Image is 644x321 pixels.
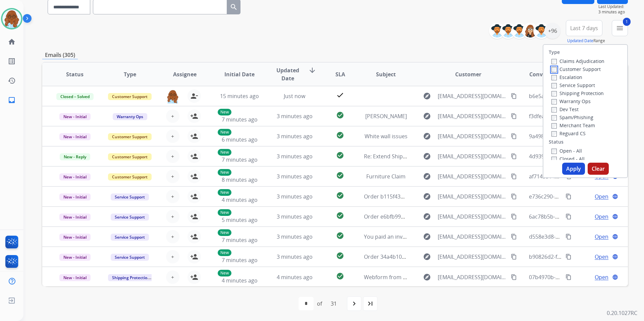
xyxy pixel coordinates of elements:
[166,89,179,103] img: agent-avatar
[612,234,618,240] mat-icon: language
[222,196,258,204] span: 4 minutes ago
[511,234,517,240] mat-icon: content_copy
[59,234,91,241] span: New - Initial
[551,123,557,129] input: Merchant Team
[171,213,174,221] span: +
[551,66,601,72] label: Customer Support
[190,233,198,241] mat-icon: person_add
[222,236,258,244] span: 7 minutes ago
[336,131,344,139] mat-icon: check_circle
[171,152,174,160] span: +
[59,214,91,221] span: New - Initial
[438,112,507,120] span: [EMAIL_ADDRESS][DOMAIN_NAME]
[612,193,618,199] mat-icon: language
[218,129,231,136] p: New
[566,274,572,280] mat-icon: content_copy
[616,24,624,32] mat-icon: menu
[277,253,313,260] span: 3 minutes ago
[218,109,231,115] p: New
[108,173,152,180] span: Customer Support
[190,192,198,200] mat-icon: person_add
[551,82,595,88] label: Service Support
[336,252,344,260] mat-icon: check_circle
[529,173,626,180] span: af714351-f2b6-4b23-89cf-1147bcff4ce1
[551,149,557,154] input: Open - All
[423,213,431,221] mat-icon: explore
[607,309,637,317] p: 0.20.1027RC
[529,273,632,281] span: 07b4970b-ea7c-4755-97c0-a51851023a77
[438,233,507,241] span: [EMAIL_ADDRESS][DOMAIN_NAME]
[423,253,431,261] mat-icon: explore
[8,77,16,85] mat-icon: history
[595,273,608,281] span: Open
[364,153,477,160] span: Re: Extend Shipping Protection Confirmation
[222,176,258,183] span: 8 minutes ago
[108,274,154,281] span: Shipping Protection
[365,133,408,140] span: White wall issues
[277,213,313,220] span: 3 minutes ago
[111,254,149,261] span: Service Support
[551,130,586,137] label: Reguard CS
[171,253,174,261] span: +
[423,92,431,100] mat-icon: explore
[511,153,517,159] mat-icon: content_copy
[551,106,579,112] label: Dev Test
[364,273,516,281] span: Webform from [EMAIL_ADDRESS][DOMAIN_NAME] on [DATE]
[438,152,507,160] span: [EMAIL_ADDRESS][DOMAIN_NAME]
[336,91,344,99] mat-icon: check
[544,23,560,39] div: +96
[567,38,593,44] button: Updated Date
[423,192,431,200] mat-icon: explore
[570,27,598,29] span: Last 7 days
[551,59,557,64] input: Claims Adjudication
[171,233,174,241] span: +
[171,172,174,180] span: +
[612,254,618,260] mat-icon: language
[595,253,608,261] span: Open
[562,163,585,175] button: Apply
[551,107,557,112] input: Dev Test
[111,234,149,241] span: Service Support
[218,189,231,196] p: New
[511,133,517,139] mat-icon: content_copy
[566,234,572,240] mat-icon: content_copy
[423,233,431,241] mat-icon: explore
[277,133,313,140] span: 3 minutes ago
[551,90,604,96] label: Shipping Protection
[511,113,517,119] mat-icon: content_copy
[218,229,231,236] p: New
[218,270,231,276] p: New
[111,214,149,221] span: Service Support
[567,38,605,44] span: Range
[222,256,258,264] span: 7 minutes ago
[511,173,517,179] mat-icon: content_copy
[60,153,90,160] span: New - Reply
[511,254,517,260] mat-icon: content_copy
[529,233,630,240] span: d558e3d8-761f-44aa-954d-db7f76ce10fb
[376,70,396,78] span: Subject
[335,70,345,78] span: SLA
[336,212,344,220] mat-icon: check_circle
[277,233,313,240] span: 3 minutes ago
[218,169,231,176] p: New
[277,193,313,200] span: 3 minutes ago
[222,156,258,163] span: 7 minutes ago
[365,112,407,120] span: [PERSON_NAME]
[173,70,197,78] span: Assignee
[218,209,231,216] p: New
[551,156,585,162] label: Closed - All
[222,136,258,143] span: 6 minutes ago
[190,152,198,160] mat-icon: person_add
[364,193,481,200] span: Order b115f43a-948f-4191-a604-cb8c676a6279
[566,214,572,220] mat-icon: content_copy
[222,116,258,123] span: 7 minutes ago
[108,153,152,160] span: Customer Support
[111,193,149,200] span: Service Support
[529,112,630,120] span: f3dfeaa3-b810-41dc-bad4-d79873cf6020
[438,172,507,180] span: [EMAIL_ADDRESS][DOMAIN_NAME]
[566,20,602,36] button: Last 7 days
[595,233,608,241] span: Open
[59,254,91,261] span: New - Initial
[224,70,255,78] span: Initial Date
[598,4,628,9] span: Last Updated:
